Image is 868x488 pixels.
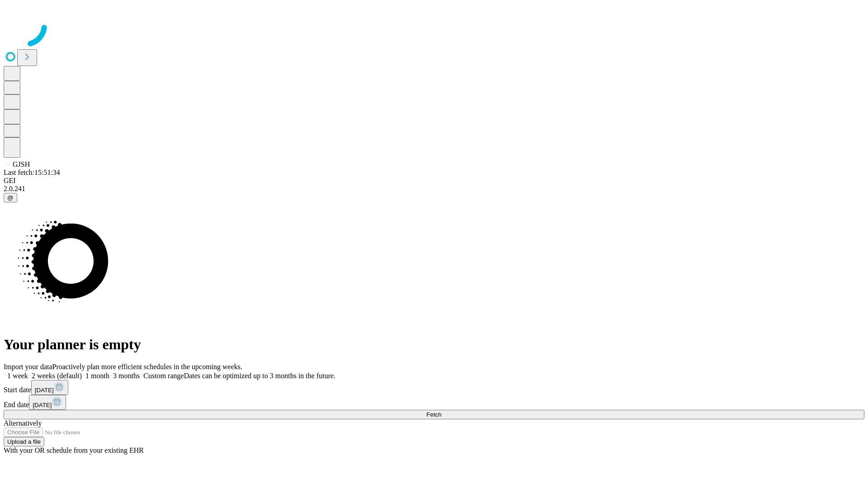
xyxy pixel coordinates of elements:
[113,372,140,380] span: 3 months
[4,169,60,176] span: Last fetch: 15:51:34
[4,410,864,419] button: Fetch
[4,380,864,395] div: Start date
[4,336,864,353] h1: Your planner is empty
[85,372,109,380] span: 1 month
[4,437,44,446] button: Upload a file
[4,185,864,193] div: 2.0.241
[4,395,864,410] div: End date
[7,372,28,380] span: 1 week
[426,411,441,418] span: Fetch
[4,363,52,371] span: Import your data
[29,395,66,410] button: [DATE]
[33,402,52,408] span: [DATE]
[35,387,54,394] span: [DATE]
[4,193,17,202] button: @
[31,380,68,395] button: [DATE]
[4,177,864,185] div: GEI
[143,372,184,380] span: Custom range
[4,419,42,427] span: Alternatively
[52,363,242,371] span: Proactively plan more efficient schedules in the upcoming weeks.
[184,372,335,380] span: Dates can be optimized up to 3 months in the future.
[4,446,144,454] span: With your OR schedule from your existing EHR
[32,372,82,380] span: 2 weeks (default)
[7,194,14,201] span: @
[13,160,30,168] span: GJSH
